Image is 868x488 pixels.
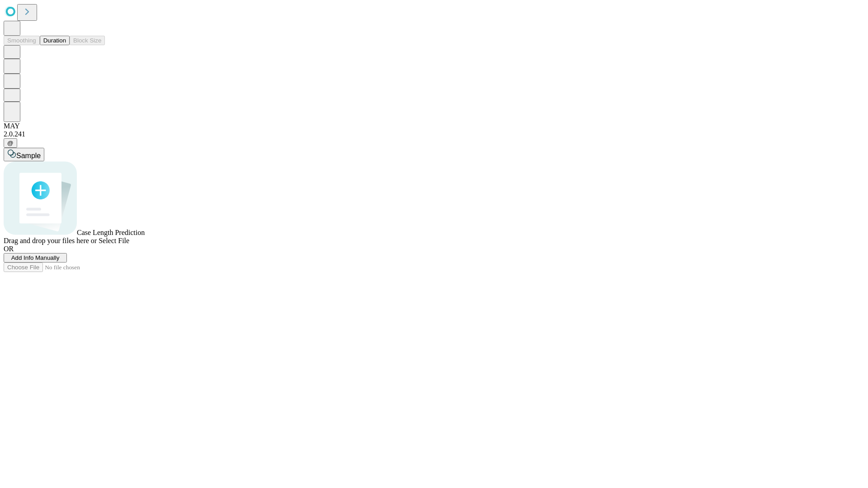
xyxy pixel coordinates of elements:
[70,36,105,45] button: Block Size
[40,36,70,45] button: Duration
[16,152,41,160] span: Sample
[7,140,14,146] span: @
[4,253,67,263] button: Add Info Manually
[4,138,17,148] button: @
[4,122,864,130] div: MAY
[4,130,864,138] div: 2.0.241
[4,245,14,253] span: OR
[77,229,145,236] span: Case Length Prediction
[4,148,44,161] button: Sample
[4,237,97,244] span: Drag and drop your files here or
[11,254,60,261] span: Add Info Manually
[4,36,40,45] button: Smoothing
[99,237,129,244] span: Select File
